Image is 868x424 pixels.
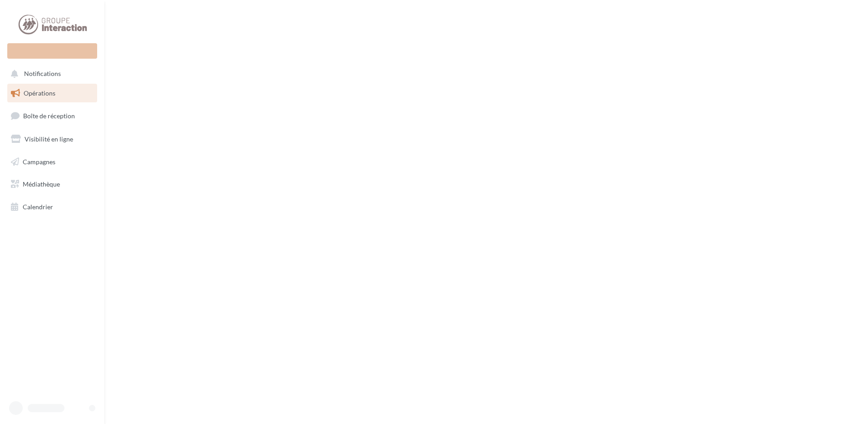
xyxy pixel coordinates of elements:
[23,112,75,120] span: Boîte de réception
[5,175,99,194] a: Médiathèque
[24,70,61,78] span: Notifications
[5,84,99,103] a: Opérations
[23,203,53,211] span: Calendrier
[24,89,55,97] span: Opérations
[5,130,99,149] a: Visibilité en ligne
[5,106,99,126] a: Boîte de réception
[5,197,99,217] a: Calendrier
[25,135,73,143] span: Visibilité en ligne
[7,43,97,59] div: Nouvelle campagne
[5,152,99,172] a: Campagnes
[23,157,55,165] span: Campagnes
[23,180,60,188] span: Médiathèque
